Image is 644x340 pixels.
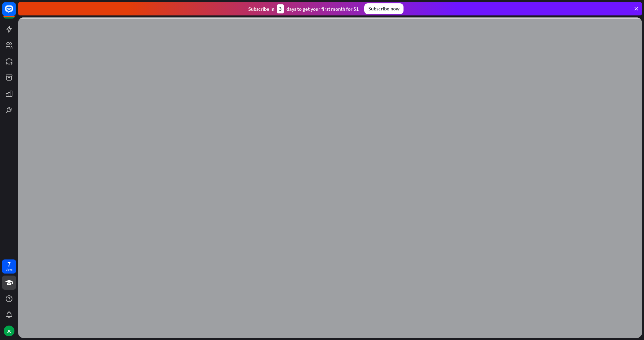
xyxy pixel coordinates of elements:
[4,326,14,336] div: JC
[7,261,11,267] div: 7
[248,4,359,13] div: Subscribe in days to get your first month for $1
[6,267,12,272] div: days
[277,4,284,13] div: 3
[364,3,404,14] div: Subscribe now
[2,259,16,274] a: 7 days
